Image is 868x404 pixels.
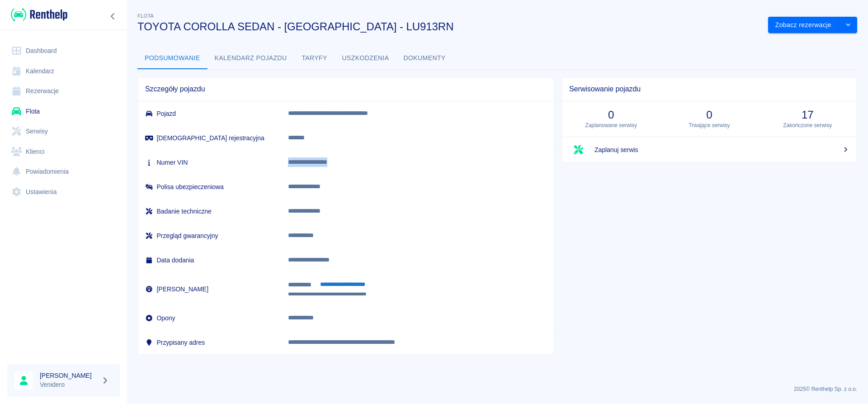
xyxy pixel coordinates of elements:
[7,61,120,81] a: Kalendarz
[145,338,274,347] h6: Przypisany adres
[145,182,274,191] h6: Polisa ubezpieczeniowa
[396,48,453,69] button: Dokumenty
[562,101,660,137] a: 0Zaplanowane serwisy
[562,137,857,162] a: Zaplanuj serwis
[766,121,849,129] p: Zakończone serwisy
[7,162,120,182] a: Powiadomienia
[137,13,154,19] span: Flota
[145,314,274,323] h6: Opony
[145,109,274,118] h6: Pojazd
[137,385,857,393] p: 2025 © Renthelp Sp. z o.o.
[145,133,274,143] h6: [DEMOGRAPHIC_DATA] rejestracyjna
[7,182,120,202] a: Ustawienia
[145,231,274,240] h6: Przegląd gwarancyjny
[594,145,849,155] span: Zaplanuj serwis
[106,10,120,22] button: Zwiń nawigację
[759,101,857,137] a: 17Zakończone serwisy
[7,142,120,162] a: Klienci
[145,256,274,265] h6: Data dodania
[7,7,67,22] a: Renthelp logo
[145,85,547,94] span: Szczegóły pojazdu
[40,380,98,390] p: Venidero
[660,101,758,137] a: 0Trwające serwisy
[335,48,396,69] button: Uszkodzenia
[7,121,120,142] a: Serwisy
[145,285,274,294] h6: [PERSON_NAME]
[40,371,98,380] h6: [PERSON_NAME]
[569,85,849,94] span: Serwisowanie pojazdu
[667,109,751,121] h3: 0
[137,20,761,33] h3: TOYOTA COROLLA SEDAN - [GEOGRAPHIC_DATA] - LU913RN
[839,17,857,33] button: drop-down
[569,121,653,129] p: Zaplanowane serwisy
[766,109,849,121] h3: 17
[137,48,208,69] button: Podsumowanie
[145,158,274,167] h6: Numer VIN
[294,48,335,69] button: Taryfy
[145,207,274,216] h6: Badanie techniczne
[569,109,653,121] h3: 0
[7,81,120,101] a: Rezerwacje
[208,48,294,69] button: Kalendarz pojazdu
[768,17,839,33] button: Zobacz rezerwacje
[667,121,751,129] p: Trwające serwisy
[7,41,120,61] a: Dashboard
[11,7,67,22] img: Renthelp logo
[7,101,120,122] a: Flota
